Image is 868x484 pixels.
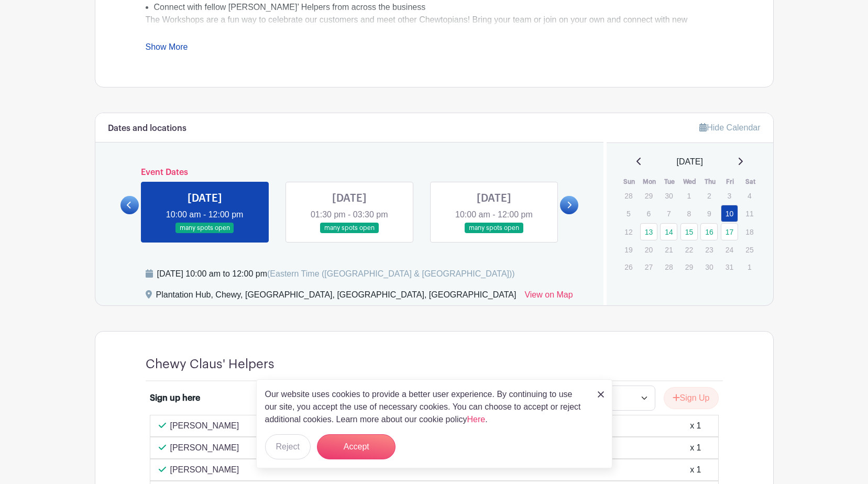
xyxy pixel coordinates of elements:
[700,223,718,240] a: 16
[700,188,718,204] p: 2
[620,188,637,204] p: 28
[146,14,723,102] div: The Workshops are a fun way to celebrate our customers and meet other Chewtopians! Bring your tea...
[741,241,758,258] p: 25
[721,241,738,258] p: 24
[660,177,680,187] th: Tue
[680,205,698,222] p: 8
[598,391,604,398] img: close_button-5f87c8562297e5c2d7936805f587ecaba9071eb48480494691a3f1689db116b3.svg
[680,177,700,187] th: Wed
[721,223,738,240] a: 17
[741,188,758,204] p: 4
[741,224,758,240] p: 18
[690,464,701,476] div: x 1
[721,259,738,275] p: 31
[170,420,239,432] p: [PERSON_NAME]
[640,259,657,275] p: 27
[660,241,677,258] p: 21
[170,442,239,454] p: [PERSON_NAME]
[700,259,718,275] p: 30
[700,177,720,187] th: Thu
[699,123,760,132] a: Hide Calendar
[640,241,657,258] p: 20
[660,259,677,275] p: 28
[620,205,637,222] p: 5
[317,434,395,459] button: Accept
[680,188,698,204] p: 1
[640,205,657,222] p: 6
[741,205,758,222] p: 11
[660,223,677,240] a: 14
[139,168,561,178] h6: Event Dates
[740,177,761,187] th: Sat
[720,177,741,187] th: Fri
[108,124,186,134] h6: Dates and locations
[620,241,637,258] p: 19
[150,392,200,404] div: Sign up here
[700,205,718,222] p: 9
[680,241,698,258] p: 22
[721,188,738,204] p: 3
[640,223,657,240] a: 13
[524,289,573,305] a: View on Map
[265,434,311,459] button: Reject
[741,259,758,275] p: 1
[700,241,718,258] p: 23
[170,464,239,476] p: [PERSON_NAME]
[156,289,517,305] div: Plantation Hub, Chewy, [GEOGRAPHIC_DATA], [GEOGRAPHIC_DATA], [GEOGRAPHIC_DATA]
[677,156,703,168] span: [DATE]
[690,420,701,432] div: x 1
[721,205,738,222] a: 10
[660,188,677,204] p: 30
[640,188,657,204] p: 29
[620,259,637,275] p: 26
[467,415,486,424] a: Here
[146,357,274,372] h4: Chewy Claus' Helpers
[619,177,640,187] th: Sun
[154,1,723,14] li: Connect with fellow [PERSON_NAME]’ Helpers from across the business
[640,177,660,187] th: Mon
[620,224,637,240] p: 12
[146,42,188,56] a: Show More
[680,259,698,275] p: 29
[690,442,701,454] div: x 1
[680,223,698,240] a: 15
[265,388,587,426] p: Our website uses cookies to provide a better user experience. By continuing to use our site, you ...
[660,205,677,222] p: 7
[664,387,719,409] button: Sign Up
[157,268,515,280] div: [DATE] 10:00 am to 12:00 pm
[267,269,515,278] span: (Eastern Time ([GEOGRAPHIC_DATA] & [GEOGRAPHIC_DATA]))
